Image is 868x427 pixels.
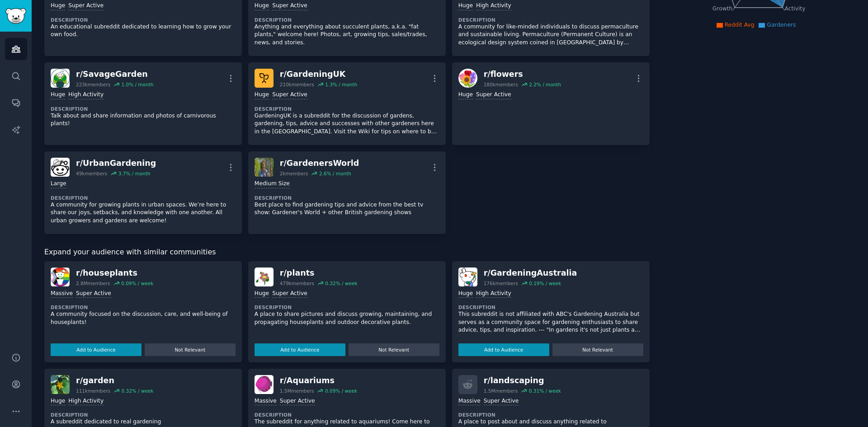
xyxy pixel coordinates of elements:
div: Super Active [272,290,307,298]
p: A subreddit dedicated to real gardening [51,418,236,426]
img: GummySearch logo [5,8,26,24]
p: A community for like-minded individuals to discuss permaculture and sustainable living. Permacult... [458,23,643,47]
div: Super Active [68,2,104,10]
div: High Activity [476,2,511,10]
div: Massive [51,290,73,298]
div: Large [51,180,66,188]
div: High Activity [476,290,511,298]
p: A community focused on the discussion, care, and well-being of houseplants! [51,310,236,326]
div: r/ plants [280,267,358,279]
div: 176k members [484,280,518,286]
div: Massive [255,397,277,406]
dt: Description [51,17,236,23]
div: Huge [255,91,269,99]
div: 0.31 % / week [529,388,561,394]
div: 1.5M members [280,388,314,394]
div: 479k members [280,280,314,286]
dt: Description [255,106,439,112]
img: plants [255,267,274,286]
p: This subreddit is not affiliated with ABC's Gardening Australia but serves as a community space f... [458,310,643,334]
div: 210k members [280,81,314,88]
p: GardeningUK is a subreddit for the discussion of gardens, gardening, tips, advice and successes w... [255,112,439,136]
p: A place to share pictures and discuss growing, maintaining, and propagating houseplants and outdo... [255,310,439,326]
a: GardenersWorldr/GardenersWorld2kmembers2.6% / monthMedium SizeDescriptionBest place to find garde... [248,151,446,234]
img: Aquariums [255,375,274,394]
div: 3.7 % / month [118,170,151,177]
a: UrbanGardeningr/UrbanGardening49kmembers3.7% / monthLargeDescriptionA community for growing plant... [44,151,242,234]
dt: Description [51,412,236,418]
div: Super Active [76,290,111,298]
a: GardeningUKr/GardeningUK210kmembers1.3% / monthHugeSuper ActiveDescriptionGardeningUK is a subred... [248,62,446,145]
div: Huge [255,290,269,298]
img: GardeningAustralia [458,267,477,286]
div: r/ garden [76,375,154,386]
div: 111k members [76,388,110,394]
div: Huge [51,2,65,10]
button: Not Relevant [349,343,439,356]
tspan: Growth [712,5,732,12]
div: r/ UrbanGardening [76,158,156,169]
dt: Description [255,412,439,418]
div: 0.32 % / week [121,388,153,394]
img: SavageGarden [51,69,70,88]
dt: Description [458,17,643,23]
div: 2k members [280,170,308,177]
div: r/ Aquariums [280,375,357,386]
p: A community for growing plants in urban spaces. We’re here to share our joys, setbacks, and knowl... [51,201,236,225]
div: 180k members [484,81,518,88]
div: Super Active [476,91,511,99]
div: 49k members [76,170,107,177]
div: 1.0 % / month [121,81,153,88]
div: High Activity [68,397,104,406]
div: 0.19 % / week [529,280,561,286]
div: r/ houseplants [76,267,153,279]
div: 0.09 % / week [325,388,357,394]
img: UrbanGardening [51,158,70,177]
div: Huge [458,2,473,10]
div: Super Active [484,397,519,406]
dt: Description [51,195,236,201]
div: r/ flowers [484,69,561,80]
dt: Description [255,17,439,23]
div: High Activity [68,91,104,99]
div: 0.09 % / week [121,280,153,286]
tspan: Activity [784,5,805,12]
div: r/ GardenersWorld [280,158,359,169]
dt: Description [51,106,236,112]
button: Not Relevant [552,343,643,356]
p: An educational subreddit dedicated to learning how to grow your own food. [51,23,236,39]
div: 2.6 % / month [319,170,351,177]
button: Add to Audience [51,343,142,356]
div: Massive [458,397,481,406]
p: Anything and everything about succulent plants, a.k.a. "fat plants," welcome here! Photos, art, g... [255,23,439,47]
div: Super Active [272,91,307,99]
div: 1.3 % / month [325,81,357,88]
div: 2.8M members [76,280,110,286]
dt: Description [458,412,643,418]
div: Huge [51,397,65,406]
div: r/ GardeningUK [280,69,357,80]
dt: Description [255,304,439,310]
p: Best place to find gardening tips and advice from the best tv show: Gardener's World + other Brit... [255,201,439,217]
dt: Description [255,195,439,201]
div: r/ GardeningAustralia [484,267,577,279]
div: 0.32 % / week [325,280,357,286]
div: Super Active [272,2,307,10]
div: 2.2 % / month [529,81,561,88]
div: Huge [51,91,65,99]
div: r/ landscaping [484,375,561,386]
dt: Description [51,304,236,310]
span: Reddit Avg [725,22,755,28]
a: flowersr/flowers180kmembers2.2% / monthHugeSuper Active [452,62,650,145]
div: Huge [458,290,473,298]
div: r/ SavageGarden [76,69,153,80]
img: garden [51,375,70,394]
button: Add to Audience [255,343,345,356]
img: GardenersWorld [255,158,274,177]
div: Super Active [280,397,315,406]
img: GardeningUK [255,69,274,88]
span: Gardeners [767,22,796,28]
div: Huge [255,2,269,10]
button: Not Relevant [145,343,236,356]
div: Huge [458,91,473,99]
